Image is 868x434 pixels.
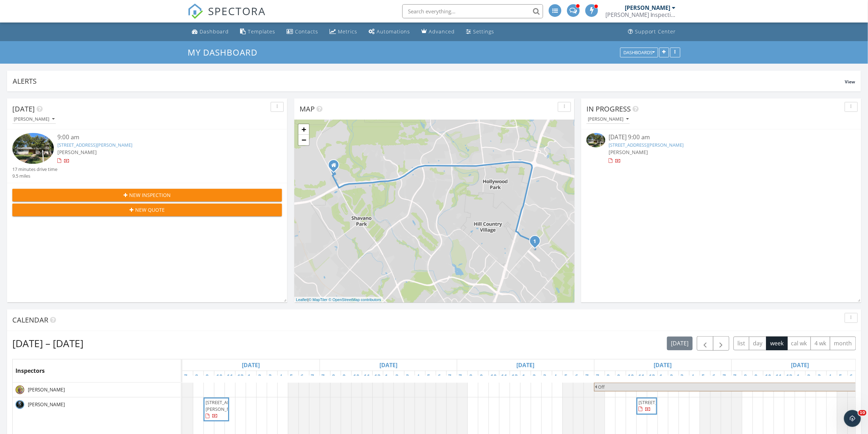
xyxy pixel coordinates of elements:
a: Zoom out [298,135,309,145]
span: [PERSON_NAME] [26,386,66,393]
button: cal wk [787,337,811,350]
div: Dashboards [623,50,655,55]
a: Go to September 29, 2025 [515,359,536,371]
div: 17906 Bella Luna Way, San Antonio TX 78257 [334,165,338,169]
a: 3pm [816,371,832,382]
a: 3pm [679,371,695,382]
a: 2pm [257,371,272,382]
a: 1pm [246,371,262,382]
a: 7am [320,371,336,382]
a: 9am [753,371,769,382]
a: 10am [214,371,233,382]
button: New Quote [12,204,282,216]
a: 2pm [531,371,547,382]
a: Templates [237,25,278,38]
span: Off [598,384,605,390]
div: Metrics [338,28,357,35]
a: 5pm [426,371,441,382]
a: 7pm [447,371,463,382]
a: Contacts [284,25,321,38]
a: Go to September 27, 2025 [240,359,262,371]
button: week [766,337,788,350]
a: 8am [742,371,758,382]
a: © OpenStreetMap contributors [329,298,381,302]
div: 9.5 miles [12,173,57,179]
span: [DATE] [12,104,35,114]
span: [STREET_ADDRESS][PERSON_NAME] [206,399,245,412]
a: 2pm [394,371,410,382]
span: [STREET_ADDRESS] [639,399,678,406]
div: | [294,297,383,303]
span: SPECTORA [208,4,266,18]
a: 5pm [563,371,579,382]
div: [PERSON_NAME] [625,4,671,11]
a: 7am [182,371,198,382]
a: 5pm [837,371,853,382]
div: Contacts [295,28,318,35]
button: Previous [697,336,713,351]
a: Dashboard [189,25,232,38]
div: Templates [248,28,275,35]
div: Dashboard [200,28,229,35]
iframe: Intercom live chat [844,410,861,427]
a: 11am [774,371,793,382]
a: [STREET_ADDRESS][PERSON_NAME] [57,142,132,148]
a: 1pm [658,371,674,382]
img: 9573666%2Fcover_photos%2FuAnCXIUrP5HMG1YQ9jni%2Fsmall.jpg [12,133,54,164]
button: [DATE] [667,337,693,350]
div: 17 minutes drive time [12,166,57,173]
a: 10am [352,371,371,382]
a: 12pm [510,371,529,382]
a: [DATE] 9:00 am [STREET_ADDRESS][PERSON_NAME] [PERSON_NAME] [586,133,856,164]
a: 6pm [436,371,452,382]
a: 2pm [806,371,822,382]
a: 7pm [721,371,737,382]
a: 6pm [848,371,864,382]
a: Leaflet [296,298,308,302]
button: 4 wk [811,337,830,350]
a: Zoom in [298,124,309,135]
a: 4pm [690,371,705,382]
a: Advanced [419,25,458,38]
a: 6pm [711,371,727,382]
div: Advanced [429,28,455,35]
span: In Progress [586,104,631,114]
a: 12pm [235,371,254,382]
a: 8am [331,371,346,382]
a: Automations (Advanced) [366,25,413,38]
a: 9am [341,371,357,382]
a: 9am [478,371,494,382]
a: 8am [193,371,209,382]
a: 8am [468,371,484,382]
a: 3pm [267,371,283,382]
div: Alerts [13,76,845,86]
a: 7am [595,371,610,382]
a: 7am [732,371,748,382]
a: Support Center [625,25,679,38]
a: 3pm [404,371,420,382]
a: 7pm [584,371,600,382]
a: 8am [605,371,621,382]
img: 9573666%2Fcover_photos%2FuAnCXIUrP5HMG1YQ9jni%2Fsmall.jpg [586,133,605,147]
span: Inspectors [15,367,45,375]
a: 6pm [573,371,589,382]
button: month [830,337,856,350]
span: 10 [858,410,867,416]
button: Next [713,336,730,351]
a: 12pm [785,371,804,382]
a: 5pm [700,371,716,382]
span: New Quote [135,206,165,213]
span: [PERSON_NAME] [57,149,97,155]
a: 11am [362,371,381,382]
a: 6pm [299,371,315,382]
button: Dashboards [620,47,658,57]
button: New Inspection [12,189,282,202]
a: Go to September 30, 2025 [652,359,674,371]
div: Bain Inspection Service LLC [605,11,676,18]
div: [PERSON_NAME] [14,117,55,122]
span: View [845,79,855,85]
a: 1pm [521,371,536,382]
a: SPECTORA [188,9,266,24]
a: Go to September 28, 2025 [378,359,399,371]
a: 3pm [542,371,558,382]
